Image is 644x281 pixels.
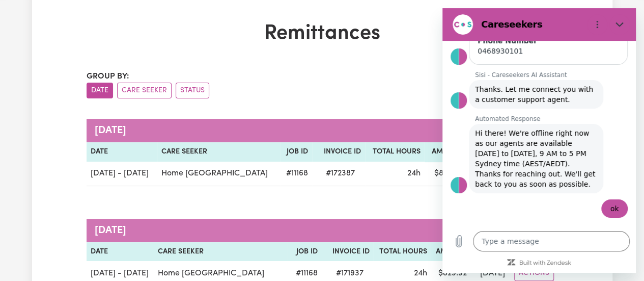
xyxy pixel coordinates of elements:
th: Care Seeker [154,242,287,262]
span: # 172387 [320,167,361,180]
button: sort invoices by care seeker [117,83,172,98]
td: $ 829.92 [425,162,466,186]
th: Job ID [288,242,322,262]
th: Amount [425,142,466,162]
td: Home [GEOGRAPHIC_DATA] [157,162,280,186]
button: Actions [514,265,554,281]
th: Job ID [280,142,312,162]
button: sort invoices by paid status [176,83,209,98]
th: Total Hours [374,242,431,262]
span: 24 hours [413,269,427,277]
h1: Remittances [87,21,558,46]
th: Invoice ID [312,142,365,162]
caption: [DATE] [87,219,558,242]
th: Invoice ID [322,242,374,262]
th: Care Seeker [157,142,280,162]
span: 24 hours [407,169,421,177]
caption: [DATE] [87,119,558,142]
span: Group by: [87,72,129,81]
th: Date [87,242,154,262]
td: # 11168 [280,162,312,186]
button: sort invoices by date [87,83,113,98]
th: Amount [431,242,471,262]
td: [DATE] - [DATE] [87,162,157,186]
iframe: Messaging window [442,8,636,273]
th: Date [87,142,157,162]
span: # 171937 [330,267,370,279]
th: Total Hours [365,142,425,162]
